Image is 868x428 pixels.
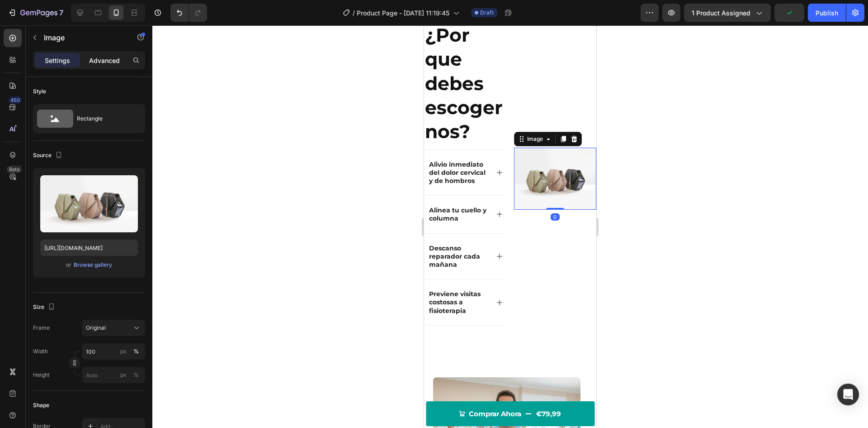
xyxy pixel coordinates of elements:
p: Image [44,32,121,43]
div: 450 [9,96,22,104]
div: Size [33,301,57,313]
div: Publish [816,8,838,18]
div: Style [33,87,46,96]
button: % [118,370,129,380]
input: px% [82,367,145,383]
div: Browse gallery [74,261,112,269]
button: Original [82,320,145,336]
p: Settings [45,56,70,65]
span: or [66,260,71,270]
button: Browse gallery [73,260,113,269]
img: preview-image [40,175,138,232]
span: Original [86,324,106,332]
div: Image [101,110,121,118]
div: % [133,371,139,379]
label: Frame [33,324,50,332]
div: Source [33,149,64,162]
div: Shape [33,401,49,409]
div: Rectangle [77,108,132,129]
div: 0 [127,188,136,195]
button: 1 product assigned [684,4,771,22]
button: Publish [808,4,846,22]
div: % [133,347,139,356]
iframe: Design area [424,25,596,428]
button: px [131,346,142,357]
button: 7 [4,4,67,22]
span: / [353,8,355,18]
div: px [120,347,127,356]
p: 7 [59,7,63,18]
span: Draft [480,9,494,17]
label: Height [33,371,50,379]
img: image_demo.jpg [90,122,173,184]
div: px [120,371,127,379]
div: Open Intercom Messenger [837,384,859,405]
input: px% [82,343,145,360]
button: % [118,346,129,357]
div: Undo/Redo [170,4,207,22]
p: Advanced [89,56,120,65]
label: Width [33,347,48,356]
div: Beta [7,166,22,173]
input: https://example.com/image.jpg [40,240,138,256]
span: 1 product assigned [692,8,750,18]
button: px [131,370,142,380]
span: Product Page - [DATE] 11:19:45 [357,8,449,18]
